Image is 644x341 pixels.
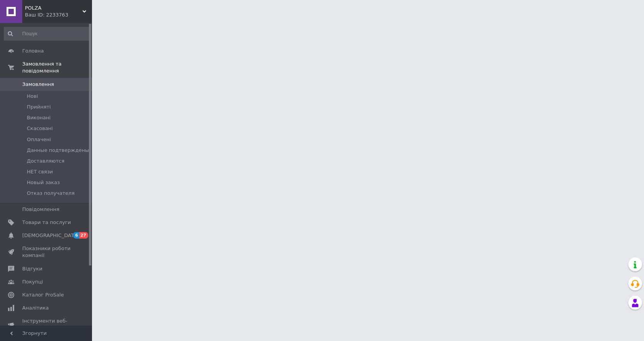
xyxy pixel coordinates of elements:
[27,93,38,100] span: Нові
[27,114,51,121] span: Виконані
[27,104,51,110] span: Прийняті
[27,168,53,175] span: НЕТ связи
[27,125,53,132] span: Скасовані
[22,206,59,213] span: Повідомлення
[22,232,79,239] span: [DEMOGRAPHIC_DATA]
[22,278,43,285] span: Покупці
[25,12,92,18] div: Ваш ID: 2233763
[27,147,89,154] span: Данные подтверждены
[27,158,64,165] span: Доставляются
[22,61,92,74] span: Замовлення та повідомлення
[22,48,44,54] span: Головна
[22,219,71,226] span: Товари та послуги
[22,292,64,298] span: Каталог ProSale
[22,265,42,272] span: Відгуки
[79,232,88,239] span: 27
[22,245,71,259] span: Показники роботи компанії
[22,81,54,88] span: Замовлення
[22,318,71,331] span: Інструменти веб-майстра та SEO
[22,305,49,311] span: Аналітика
[27,179,60,186] span: Новый заказ
[27,190,74,197] span: Отказ получателя
[25,5,82,12] span: POLZA
[73,232,79,239] span: 6
[4,27,90,41] input: Пошук
[27,136,51,143] span: Оплачені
